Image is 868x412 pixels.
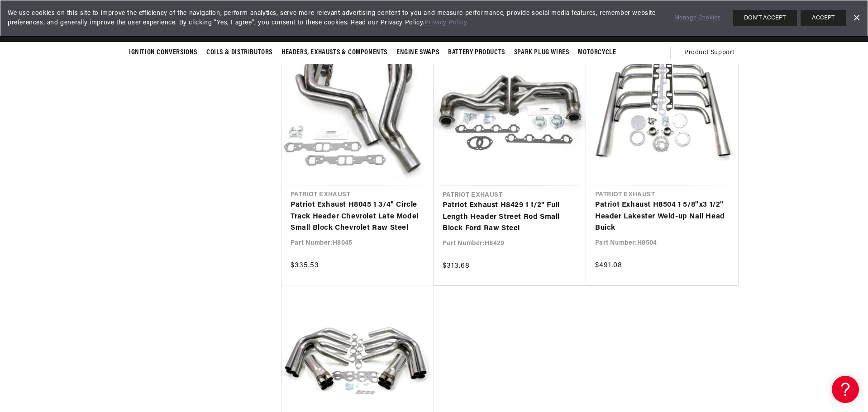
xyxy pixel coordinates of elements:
[674,14,721,23] a: Manage Cookies
[595,199,729,234] a: Patriot Exhaust H8504 1 5/8"x3 1/2" Header Lakester Weld-up Nail Head Buick
[733,10,797,26] button: DON'T ACCEPT
[424,19,468,26] a: Privacy Policy.
[129,42,202,63] summary: Ignition Conversions
[281,48,387,57] span: Headers, Exhausts & Components
[514,48,569,57] span: Spark Plug Wires
[448,48,505,57] span: Battery Products
[396,48,439,57] span: Engine Swaps
[801,10,846,26] button: ACCEPT
[510,42,574,63] summary: Spark Plug Wires
[8,9,662,28] span: We use cookies on this site to improve the efficiency of the navigation, perform analytics, serve...
[849,11,863,25] a: Dismiss Banner
[392,42,444,63] summary: Engine Swaps
[578,48,616,57] span: Motorcycle
[129,48,197,57] span: Ignition Conversions
[684,42,739,64] summary: Product Support
[573,42,620,63] summary: Motorcycle
[202,42,277,63] summary: Coils & Distributors
[291,199,424,234] a: Patriot Exhaust H8045 1 3/4" Circle Track Header Chevrolet Late Model Small Block Chevrolet Raw S...
[277,42,392,63] summary: Headers, Exhausts & Components
[206,48,272,57] span: Coils & Distributors
[684,48,734,58] span: Product Support
[443,200,577,235] a: Patriot Exhaust H8429 1 1/2" Full Length Header Street Rod Small Block Ford Raw Steel
[444,42,510,63] summary: Battery Products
